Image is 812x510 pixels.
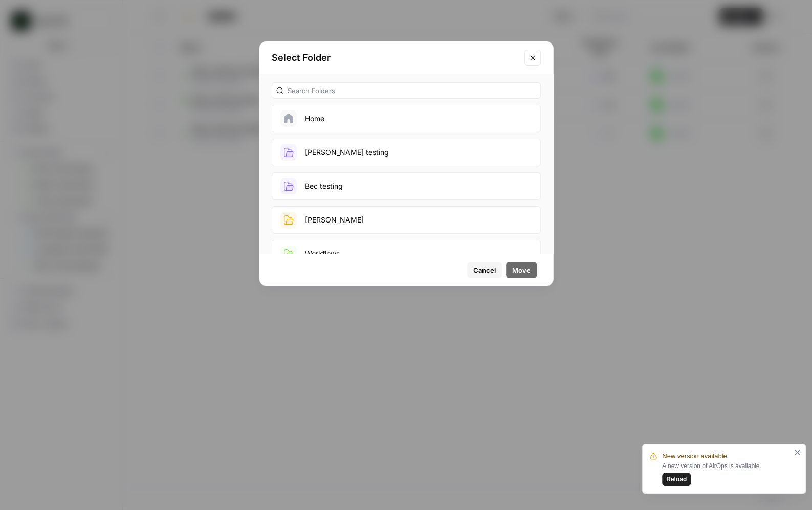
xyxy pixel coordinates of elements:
[512,265,531,275] span: Move
[272,105,541,132] button: Home
[272,206,541,234] button: [PERSON_NAME]
[467,262,502,278] button: Cancel
[794,448,801,456] button: close
[506,262,537,278] button: Move
[272,240,541,268] button: Workflows
[272,51,518,65] h2: Select Folder
[473,265,496,275] span: Cancel
[272,172,541,200] button: Bec testing
[288,85,536,96] input: Search Folders
[662,461,791,486] div: A new version of AirOps is available.
[524,50,541,66] button: Close modal
[662,451,727,461] span: New version available
[272,139,541,166] button: [PERSON_NAME] testing
[666,475,687,484] span: Reload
